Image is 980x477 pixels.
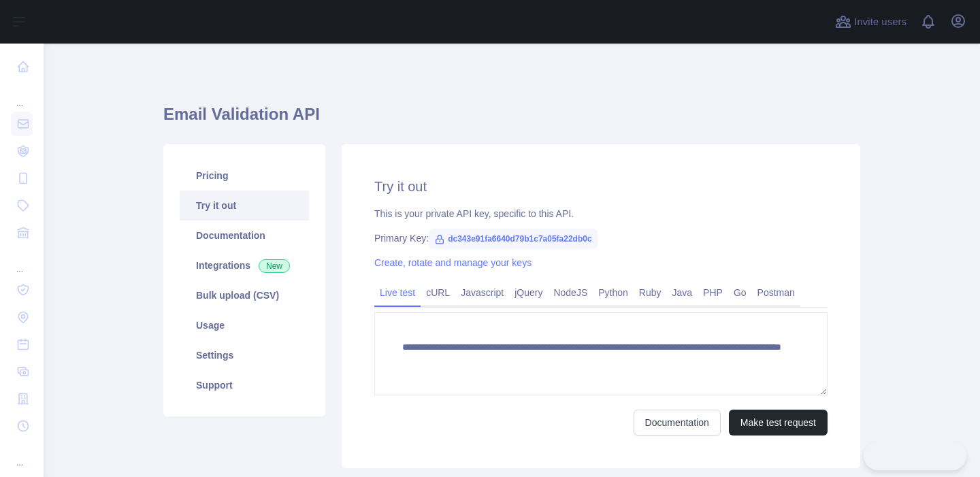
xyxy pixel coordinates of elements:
a: Go [728,282,752,303]
a: jQuery [509,282,548,303]
a: Settings [180,340,309,370]
a: Try it out [180,191,309,220]
div: ... [11,248,33,275]
a: Javascript [455,282,509,303]
a: Bulk upload (CSV) [180,280,309,310]
a: Postman [752,282,800,303]
span: Invite users [854,14,906,30]
button: Make test request [729,410,828,435]
a: Usage [180,310,309,340]
a: Python [593,282,634,303]
div: This is your private API key, specific to this API. [374,207,828,220]
div: ... [11,82,33,109]
span: dc343e91fa6640d79b1c7a05fa22db0c [429,229,598,249]
iframe: Toggle Customer Support [864,442,966,470]
a: NodeJS [548,282,593,303]
a: Support [180,370,309,400]
a: Ruby [634,282,667,303]
a: Create, rotate and manage your keys [374,257,532,268]
a: PHP [698,282,728,303]
a: Documentation [634,410,721,435]
a: Live test [374,282,421,303]
div: ... [11,441,33,468]
h2: Try it out [374,177,828,196]
a: Pricing [180,161,309,191]
span: New [259,259,290,273]
a: Documentation [180,220,309,250]
h1: Email Validation API [163,103,860,136]
div: Primary Key: [374,231,828,245]
a: Integrations New [180,250,309,280]
a: Java [667,282,698,303]
a: cURL [421,282,455,303]
button: Invite users [832,11,909,33]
